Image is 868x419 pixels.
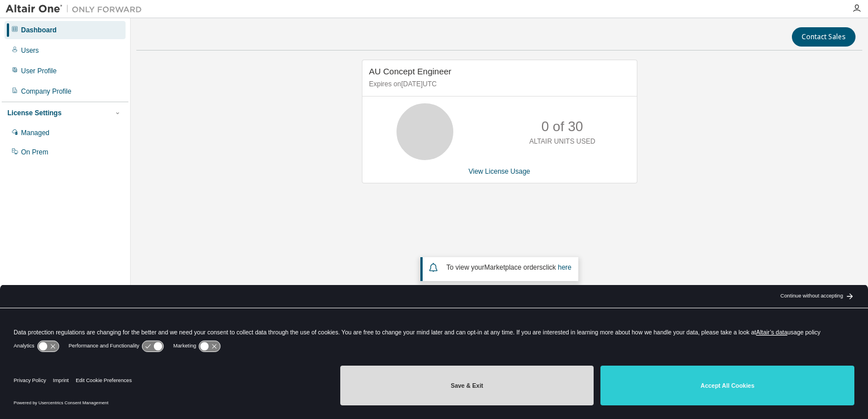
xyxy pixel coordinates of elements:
[369,66,452,76] span: AU Concept Engineer
[529,137,595,146] p: ALTAIR UNITS USED
[541,117,583,136] p: 0 of 30
[446,263,571,271] span: To view your click
[369,79,627,89] p: Expires on [DATE] UTC
[485,263,543,271] em: Marketplace orders
[21,66,57,76] div: User Profile
[792,27,856,47] button: Contact Sales
[21,26,57,35] div: Dashboard
[558,263,571,271] a: here
[21,46,39,55] div: Users
[21,148,48,157] div: On Prem
[469,167,531,175] a: View License Usage
[6,3,148,15] img: Altair One
[21,128,49,137] div: Managed
[21,87,72,96] div: Company Profile
[7,108,61,118] div: License Settings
